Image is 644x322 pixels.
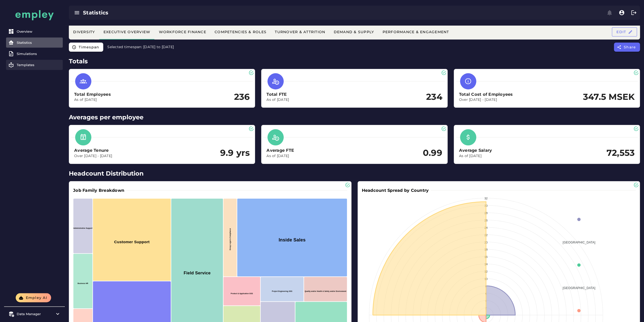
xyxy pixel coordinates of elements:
[17,41,61,45] div: Statistics
[459,147,492,153] h3: Average Salary
[266,154,294,159] p: As of [DATE]
[614,43,640,52] button: Share
[214,30,266,34] div: Competencies & Roles
[559,241,595,244] span: [GEOGRAPHIC_DATA]
[73,30,95,34] div: Diversity
[333,30,374,34] div: Demand & Supply
[69,57,640,66] h2: Totals
[6,60,63,70] a: Templates
[624,45,636,49] span: Share
[74,147,112,153] h3: Average Tenure
[382,30,449,34] div: Performance & Engagement
[266,97,289,102] p: As of [DATE]
[83,9,343,16] div: Statistics
[6,26,63,36] a: Overview
[459,97,513,102] p: Over [DATE] - [DATE]
[17,52,61,56] div: Simulations
[266,147,294,153] h3: Average FTE
[17,312,52,316] div: Data Manager
[234,92,250,102] h2: 236
[612,27,637,36] button: Edit
[74,154,112,159] p: Over [DATE] - [DATE]
[459,154,492,159] p: As of [DATE]
[17,29,61,33] div: Overview
[69,113,640,122] h2: Averages per employee
[78,45,99,49] span: Timespan
[6,37,63,48] a: Statistics
[69,43,103,52] button: Timespan
[6,49,63,59] a: Simulations
[69,169,640,178] h2: Headcount Distribution
[220,148,250,158] h2: 9.9 yrs
[158,30,206,34] div: Workforce Finance
[484,197,488,200] text: 32
[362,187,431,193] h3: Headcount Spread by Country
[423,148,442,158] h2: 0.99
[426,92,442,102] h2: 234
[74,97,111,102] p: As of [DATE]
[583,92,635,102] h2: 347.5 MSEK
[107,45,174,49] span: Selected timespan: [DATE] to [DATE]
[74,91,111,97] h3: Total Employees
[275,30,325,34] div: Turnover & Attrition
[616,30,633,34] span: Edit
[266,91,289,97] h3: Total FTE
[17,63,61,67] div: Templates
[16,293,51,302] button: Empley AI
[459,91,513,97] h3: Total Cost of Employees
[25,295,47,300] span: Empley AI
[103,30,151,34] div: Executive Overview
[606,148,635,158] h2: 72,553
[559,286,595,290] span: [GEOGRAPHIC_DATA]
[73,187,126,193] h3: Job Family Breakdown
